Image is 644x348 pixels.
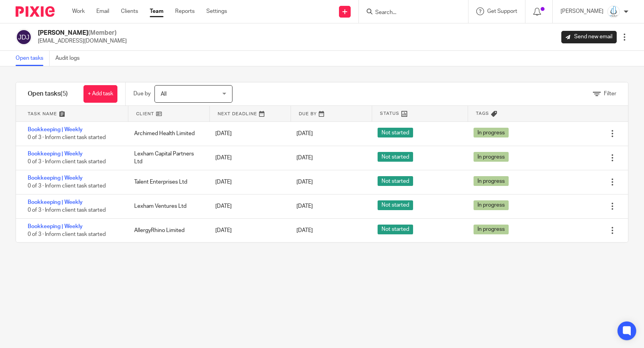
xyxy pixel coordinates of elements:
[561,31,617,43] a: Send new email
[28,159,106,164] span: 0 of 3 · Inform client task started
[55,51,85,66] a: Audit logs
[96,7,109,15] a: Email
[126,126,208,141] div: Archimed Health Limited
[474,152,509,162] span: In progress
[561,7,603,15] p: [PERSON_NAME]
[296,228,313,233] span: [DATE]
[378,176,413,186] span: Not started
[208,174,289,190] div: [DATE]
[28,207,106,213] span: 0 of 3 · Inform client task started
[378,152,413,162] span: Not started
[296,131,313,136] span: [DATE]
[378,128,413,137] span: Not started
[28,232,106,237] span: 0 of 3 · Inform client task started
[208,150,289,166] div: [DATE]
[88,30,117,36] span: (Member)
[16,6,55,17] img: Pixie
[378,225,413,234] span: Not started
[206,7,227,15] a: Settings
[474,200,509,210] span: In progress
[374,9,445,16] input: Search
[16,51,50,66] a: Open tasks
[604,91,616,96] span: Filter
[121,7,138,15] a: Clients
[28,90,68,98] h1: Open tasks
[208,223,289,238] div: [DATE]
[474,176,509,186] span: In progress
[126,146,208,170] div: Lexham Capital Partners Ltd
[607,5,620,18] img: Logo_PNG.png
[28,224,83,229] a: Bookkeeping | Weekly
[175,7,195,15] a: Reports
[28,135,106,141] span: 0 of 3 · Inform client task started
[150,7,163,15] a: Team
[208,126,289,141] div: [DATE]
[16,29,32,45] img: svg%3E
[126,174,208,190] div: Talent Enterprises Ltd
[28,127,83,132] a: Bookkeeping | Weekly
[28,200,83,205] a: Bookkeeping | Weekly
[28,175,83,181] a: Bookkeeping | Weekly
[28,183,106,189] span: 0 of 3 · Inform client task started
[296,179,313,185] span: [DATE]
[296,155,313,161] span: [DATE]
[378,200,413,210] span: Not started
[474,128,509,137] span: In progress
[476,110,489,117] span: Tags
[296,203,313,209] span: [DATE]
[38,29,127,37] h2: [PERSON_NAME]
[38,37,127,45] p: [EMAIL_ADDRESS][DOMAIN_NAME]
[487,9,517,14] span: Get Support
[126,223,208,238] div: AllergyRhino Limited
[72,7,85,15] a: Work
[208,198,289,214] div: [DATE]
[161,91,167,97] span: All
[380,110,399,117] span: Status
[60,91,68,97] span: (5)
[474,225,509,234] span: In progress
[28,151,83,157] a: Bookkeeping | Weekly
[83,85,117,103] a: + Add task
[133,90,151,98] p: Due by
[126,198,208,214] div: Lexham Ventures Ltd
